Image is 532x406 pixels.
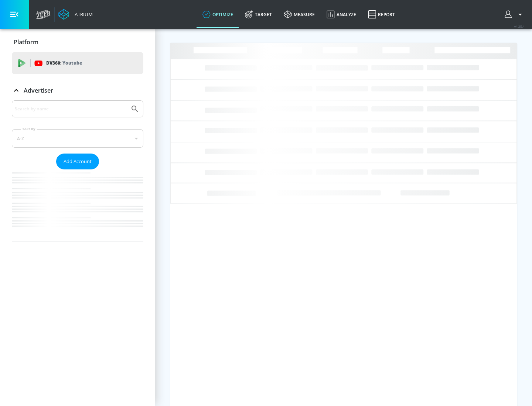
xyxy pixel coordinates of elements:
div: Atrium [72,11,93,18]
div: A-Z [12,129,143,148]
span: v 4.25.4 [514,24,525,28]
input: Search by name [15,104,127,114]
label: Sort By [21,127,37,131]
p: Youtube [62,59,82,67]
a: measure [278,1,321,28]
button: Add Account [56,154,99,169]
p: Advertiser [24,86,53,94]
div: Advertiser [12,80,143,101]
a: Atrium [58,9,93,20]
span: Add Account [64,157,92,166]
a: Target [239,1,278,28]
div: DV360: Youtube [12,52,143,74]
div: Platform [12,32,143,52]
a: Report [362,1,401,28]
nav: list of Advertiser [12,169,143,241]
p: Platform [14,38,38,46]
p: DV360: [46,59,82,67]
div: Advertiser [12,100,143,241]
a: Analyze [321,1,362,28]
a: optimize [197,1,239,28]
